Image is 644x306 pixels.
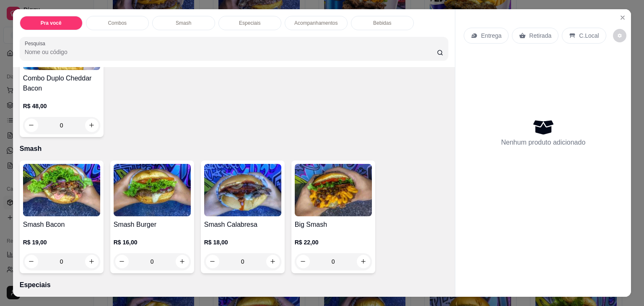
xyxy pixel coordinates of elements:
input: Pesquisa [25,48,437,56]
p: Nenhum produto adicionado [501,137,585,148]
p: Smash [20,144,449,154]
p: C.Local [579,31,599,40]
p: Retirada [529,31,551,40]
p: Combos [108,20,127,26]
label: Pesquisa [25,40,48,47]
p: Acompanhamentos [294,20,338,26]
h4: Smash Bacon [23,220,100,230]
p: R$ 19,00 [23,238,100,246]
p: R$ 22,00 [295,238,372,246]
p: Entrega [481,31,501,40]
img: product-image [114,164,191,216]
img: product-image [204,164,281,216]
p: Especiais [239,20,260,26]
h4: Smash Calabresa [204,220,281,230]
p: Especiais [20,280,449,290]
p: Smash [176,20,191,26]
h4: Smash Burger [114,220,191,230]
p: R$ 48,00 [23,102,100,110]
img: product-image [23,164,100,216]
p: Bebidas [373,20,391,26]
p: Pra você [41,20,62,26]
h4: Combo Duplo Cheddar Bacon [23,73,100,93]
h4: Big Smash [295,220,372,230]
img: product-image [295,164,372,216]
button: decrease-product-quantity [613,29,626,42]
button: Close [616,11,629,24]
p: R$ 18,00 [204,238,281,246]
p: R$ 16,00 [114,238,191,246]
